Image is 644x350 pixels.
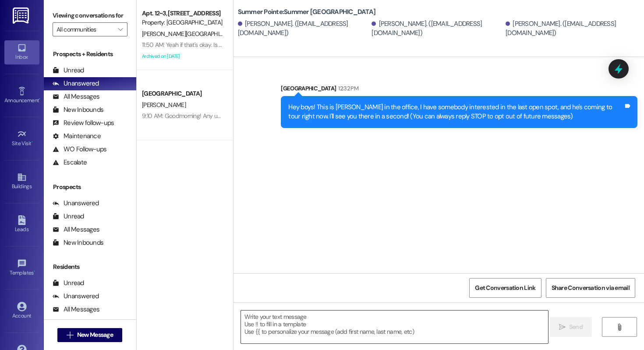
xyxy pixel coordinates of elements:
[142,101,186,109] span: [PERSON_NAME]
[53,238,103,247] div: New Inbounds
[141,51,224,62] div: Archived on [DATE]
[142,18,223,27] div: Property: [GEOGRAPHIC_DATA]
[53,105,103,114] div: New Inbounds
[44,182,136,192] div: Prospects
[53,212,84,221] div: Unread
[142,30,241,38] span: [PERSON_NAME][GEOGRAPHIC_DATA]
[4,170,39,193] a: Buildings
[616,324,623,331] i: 
[4,256,39,280] a: Templates •
[506,19,637,38] div: [PERSON_NAME]. ([EMAIL_ADDRESS][DOMAIN_NAME])
[53,92,99,101] div: All Messages
[13,7,31,24] img: ResiDesk Logo
[53,79,99,88] div: Unanswered
[53,118,114,128] div: Review follow-ups
[53,132,101,141] div: Maintenance
[39,96,40,102] span: •
[53,318,90,327] div: Unknown
[238,19,370,38] div: [PERSON_NAME]. ([EMAIL_ADDRESS][DOMAIN_NAME])
[142,9,223,18] div: Apt. 12~3, [STREET_ADDRESS]
[44,262,136,271] div: Residents
[53,145,106,154] div: WO Follow-ups
[77,330,113,339] span: New Message
[469,278,541,298] button: Get Conversation Link
[288,103,623,121] div: Hey boys! This is [PERSON_NAME] in the office, I have somebody interested in the last open spot, ...
[475,283,535,293] span: Get Conversation Link
[32,139,33,145] span: •
[53,9,127,22] label: Viewing conversations for
[53,199,99,208] div: Unanswered
[4,213,39,236] a: Leads
[53,279,84,288] div: Unread
[53,292,99,301] div: Unanswered
[4,127,39,150] a: Site Visit •
[44,50,136,59] div: Prospects + Residents
[550,317,592,337] button: Send
[4,299,39,323] a: Account
[336,84,358,93] div: 12:32 PM
[118,26,123,33] i: 
[372,19,503,38] div: [PERSON_NAME]. ([EMAIL_ADDRESS][DOMAIN_NAME])
[552,283,630,293] span: Share Conversation via email
[142,89,223,98] div: [GEOGRAPHIC_DATA]
[67,332,73,339] i: 
[238,7,376,17] b: Summer Pointe: Summer [GEOGRAPHIC_DATA]
[142,112,270,120] div: 9:10 AM: Goodmorning! Any updates on that WiFi?
[53,225,99,234] div: All Messages
[546,278,635,298] button: Share Conversation via email
[53,158,87,167] div: Escalate
[4,40,39,64] a: Inbox
[281,84,637,96] div: [GEOGRAPHIC_DATA]
[34,268,35,275] span: •
[569,322,583,332] span: Send
[57,328,122,342] button: New Message
[53,305,99,314] div: All Messages
[142,41,612,49] div: 11:50 AM: Yeah if that's okay. Is there anything else I need to do? [PERSON_NAME] told me that be...
[53,66,84,75] div: Unread
[57,22,113,36] input: All communities
[559,324,566,331] i: 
